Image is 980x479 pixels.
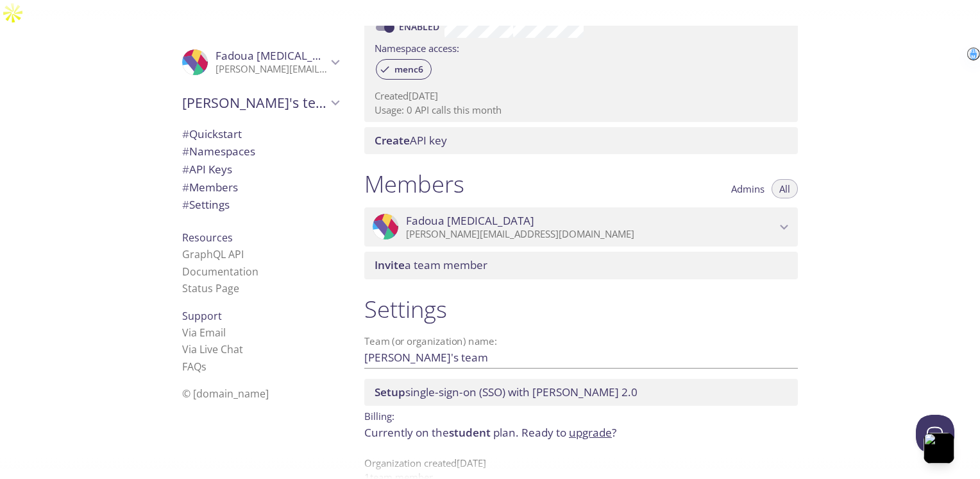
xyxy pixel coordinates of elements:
[215,63,327,76] p: [PERSON_NAME][EMAIL_ADDRESS][DOMAIN_NAME]
[182,247,244,261] a: GraphQL API
[172,41,349,83] div: Fadoua mili
[182,162,232,177] span: API Keys
[397,21,444,33] a: Enabled
[182,94,327,112] span: [PERSON_NAME]'s team
[364,424,798,441] p: Currently on the plan.
[172,143,349,161] div: Namespaces
[364,207,798,247] div: Fadoua mili
[182,144,255,159] span: Namespaces
[723,179,772,198] button: Admins
[201,360,207,374] span: s
[364,379,798,406] div: Setup SSO
[182,326,226,340] a: Via Email
[375,385,638,399] span: single-sign-on (SSO) with [PERSON_NAME] 2.0
[916,415,954,453] iframe: Help Scout Beacon - Open
[375,103,788,117] p: Usage: 0 API calls this month
[364,252,798,279] div: Invite a team member
[172,196,349,214] div: Team Settings
[569,425,612,440] a: upgrade
[364,170,464,198] h1: Members
[375,257,487,272] span: a team member
[406,214,534,228] span: Fadoua [MEDICAL_DATA]
[182,387,269,401] span: © [DOMAIN_NAME]
[364,127,798,154] div: Create API Key
[387,64,431,75] span: menc6
[182,197,189,212] span: #
[364,406,798,424] p: Billing:
[182,231,233,245] span: Resources
[172,179,349,196] div: Members
[182,144,189,159] span: #
[375,257,405,272] span: Invite
[172,86,349,119] div: Fadoua's team
[406,228,776,241] p: [PERSON_NAME][EMAIL_ADDRESS][DOMAIN_NAME]
[376,59,432,80] div: menc6
[182,281,239,295] a: Status Page
[215,48,344,63] span: Fadoua [MEDICAL_DATA]
[182,342,243,356] a: Via Live Chat
[521,425,616,440] span: Ready to ?
[375,385,405,399] span: Setup
[364,295,798,324] h1: Settings
[449,425,491,440] span: student
[375,89,788,103] p: Created [DATE]
[182,309,222,323] span: Support
[375,133,447,148] span: API key
[182,126,189,141] span: #
[375,38,459,57] label: Namespace access:
[172,125,349,143] div: Quickstart
[364,336,498,346] label: Team (or organization) name:
[182,265,258,279] a: Documentation
[172,161,349,179] div: API Keys
[182,197,230,212] span: Settings
[375,133,410,148] span: Create
[182,162,189,177] span: #
[182,126,242,141] span: Quickstart
[182,180,189,195] span: #
[182,360,207,374] a: FAQ
[182,180,238,195] span: Members
[772,179,798,198] button: All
